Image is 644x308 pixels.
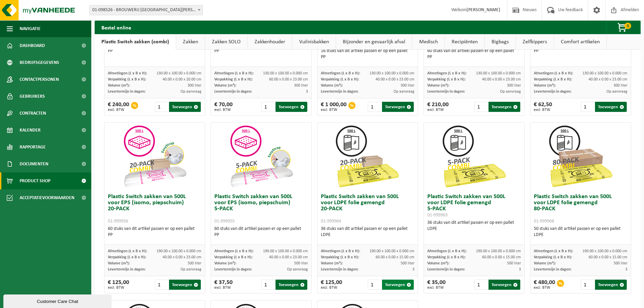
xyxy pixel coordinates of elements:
span: 40.00 x 0.00 x 23.00 cm [269,255,308,259]
span: 190.00 x 100.00 x 0.000 cm [369,249,414,253]
span: Volume (m³): [108,261,130,265]
span: Volume (m³): [534,84,556,88]
strong: [PERSON_NAME] [467,7,500,13]
span: Gebruikers [20,88,45,105]
span: 60.00 x 0.00 x 15.00 cm [589,255,627,259]
div: 36 stuks van dit artikel passen er op een pallet [321,226,414,238]
span: Afmetingen (L x B x H): [321,71,360,75]
div: € 35,00 [427,280,446,290]
span: 190.00 x 100.00 x 0.000 cm [263,249,308,253]
img: 01-999964 [334,123,402,190]
input: 1 [368,280,382,290]
div: € 480,00 [534,280,555,290]
div: 60 stuks van dit artikel passen er op een pallet [427,48,521,60]
span: Volume (m³): [534,261,556,265]
span: Afmetingen (L x B x H): [534,71,573,75]
a: Medisch [412,34,445,50]
span: Volume (m³): [427,261,449,265]
span: Levertermijn in dagen: [214,267,252,271]
span: excl. BTW [321,108,347,112]
div: € 210,00 [427,102,449,112]
span: 300 liter [614,84,627,88]
a: Zakken SOLO [205,34,247,50]
a: Comfort artikelen [554,34,606,50]
span: Contracten [20,105,46,122]
span: 40.00 x 0.00 x 23.00 cm [589,77,627,81]
span: Levertermijn in dagen: [321,90,358,94]
img: 01-999955 [228,123,295,190]
span: 130.00 x 100.00 x 0.000 cm [157,71,201,75]
span: Afmetingen (L x B x H): [214,71,254,75]
span: Levertermijn in dagen: [108,267,145,271]
div: PP [534,48,627,54]
span: 60.00 x 0.00 x 23.00 cm [269,77,308,81]
div: LDPE [534,232,627,238]
span: Levertermijn in dagen: [534,90,571,94]
a: Plastic Switch zakken (combi) [95,34,176,50]
span: 60.00 x 0.00 x 15.00 cm [376,255,414,259]
span: excl. BTW [214,108,233,112]
a: Zelfkippers [516,34,554,50]
span: 130.00 x 100.00 x 0.000 cm [476,71,521,75]
span: Volume (m³): [108,84,130,88]
h3: Plastic Switch zakken van 500L voor LDPE folie gemengd 20-PACK [321,194,414,224]
span: 01-999955 [214,219,235,224]
div: PP [108,48,201,54]
span: Levertermijn in dagen: [427,90,465,94]
span: 01-999968 [534,219,554,224]
span: excl. BTW [427,108,449,112]
span: 40.00 x 0.00 x 23.00 cm [376,77,414,81]
div: € 1 000,00 [321,102,347,112]
span: Op aanvraag [393,90,414,94]
span: Afmetingen (L x B x H): [321,249,360,253]
div: € 70,00 [214,102,233,112]
button: Toevoegen [169,280,201,290]
span: Navigatie [20,20,41,37]
input: 1 [581,102,595,112]
span: Afmetingen (L x B x H): [214,249,254,253]
span: 40.00 x 0.00 x 23.00 cm [482,77,521,81]
span: Volume (m³): [214,261,236,265]
span: 60.00 x 0.00 x 15.00 cm [482,255,521,259]
button: Toevoegen [595,102,627,112]
span: Volume (m³): [427,84,449,88]
span: Verpakking (L x B x H): [534,77,572,81]
span: Levertermijn in dagen: [427,267,465,271]
input: 1 [155,102,169,112]
span: 190.00 x 100.00 x 0.000 cm [582,249,627,253]
a: Recipiënten [445,34,484,50]
span: Afmetingen (L x B x H): [427,249,467,253]
a: Zakken [176,34,205,50]
span: 0 [624,23,631,29]
span: Verpakking (L x B x H): [534,255,572,259]
button: Toevoegen [488,102,520,112]
span: Op aanvraag [287,267,308,271]
span: 500 liter [401,261,414,265]
h2: Bestel online [95,21,138,34]
span: 130.00 x 100.00 x 0.000 cm [263,71,308,75]
img: 01-999963 [440,123,508,190]
input: 1 [261,280,275,290]
a: Zakkenhouder [248,34,292,50]
div: PP [108,232,201,238]
div: 60 stuks van dit artikel passen er op een pallet [108,226,201,238]
img: 01-999968 [547,123,615,190]
span: excl. BTW [534,108,552,112]
span: Dashboard [20,37,45,54]
div: 16 stuks van dit artikel passen er op een pallet [321,48,414,60]
span: Levertermijn in dagen: [534,267,571,271]
span: Verpakking (L x B x H): [214,77,253,81]
div: 50 stuks van dit artikel passen er op een pallet [534,226,627,238]
span: 300 liter [401,84,414,88]
span: Afmetingen (L x B x H): [427,71,467,75]
span: Verpakking (L x B x H): [108,255,146,259]
span: 190.00 x 100.00 x 0.000 cm [476,249,521,253]
span: 500 liter [294,261,308,265]
span: Product Shop [20,172,50,189]
a: Bijzonder en gevaarlijk afval [336,34,412,50]
input: 1 [474,280,488,290]
span: Contactpersonen [20,71,59,88]
span: Documenten [20,156,48,172]
button: Toevoegen [595,280,627,290]
div: € 125,00 [108,280,129,290]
